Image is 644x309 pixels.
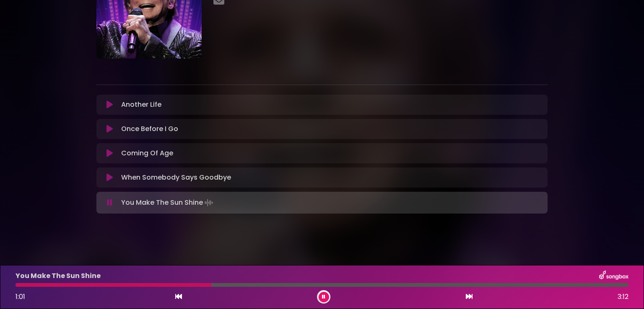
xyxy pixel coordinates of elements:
img: waveform4.gif [203,197,215,209]
p: Another Life [121,100,161,110]
p: You Make The Sun Shine [121,197,215,209]
p: When Somebody Says Goodbye [121,173,231,183]
p: Once Before I Go [121,124,178,134]
p: Coming Of Age [121,148,173,158]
